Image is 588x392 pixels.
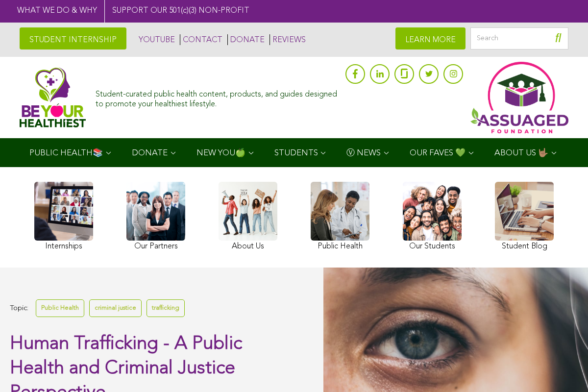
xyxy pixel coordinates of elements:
[470,27,568,49] input: Search
[401,69,408,78] img: glassdoor
[180,34,222,45] a: CONTACT
[29,149,103,157] span: PUBLIC HEALTH📚
[410,149,465,157] span: OUR FAVES 💚
[470,62,568,133] img: Assuaged App
[227,34,265,45] a: DONATE
[132,149,168,157] span: DONATE
[20,67,86,127] img: Assuaged
[269,34,306,45] a: REVIEWS
[274,149,318,157] span: STUDENTS
[96,85,341,109] div: Student-curated public health content, products, and guides designed to promote your healthiest l...
[10,302,28,315] span: Topic:
[539,345,588,392] iframe: Chat Widget
[20,27,126,49] a: STUDENT INTERNSHIP
[89,299,142,317] a: criminal justice
[136,34,175,45] a: YOUTUBE
[395,27,465,49] a: LEARN MORE
[346,149,381,157] span: Ⓥ NEWS
[36,299,84,317] a: Public Health
[494,149,548,157] span: ABOUT US 🤟🏽
[15,138,573,167] div: Navigation Menu
[147,299,185,317] a: trafficking
[196,149,245,157] span: NEW YOU🍏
